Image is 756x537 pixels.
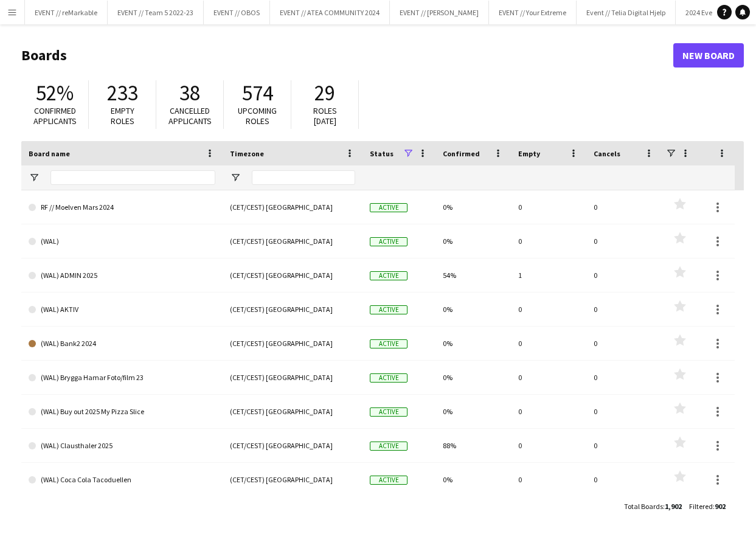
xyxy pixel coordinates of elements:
div: (CET/CEST) [GEOGRAPHIC_DATA] [223,463,362,496]
div: (CET/CEST) [GEOGRAPHIC_DATA] [223,224,362,258]
div: 0% [435,327,511,360]
div: (CET/CEST) [GEOGRAPHIC_DATA] [223,327,362,360]
button: EVENT // ATEA COMMUNITY 2024 [270,1,390,24]
div: 0% [435,361,511,394]
a: New Board [673,43,744,68]
a: (WAL) AKTIV [29,293,215,327]
div: : [624,494,682,518]
div: 0 [586,395,662,428]
span: Active [370,442,407,451]
div: 0 [586,258,662,292]
span: Active [370,305,407,314]
div: 0 [586,293,662,326]
div: (CET/CEST) [GEOGRAPHIC_DATA] [223,429,362,462]
button: EVENT // OBOS [204,1,270,24]
div: 54% [435,258,511,292]
div: 0 [511,429,586,462]
span: Total Boards [624,502,663,511]
span: Board name [29,149,70,158]
div: 0% [435,463,511,496]
div: 0 [586,361,662,394]
a: RF // Moelven Mars 2024 [29,190,215,224]
div: 0 [586,224,662,258]
a: (WAL) Buy out 2025 My Pizza Slice [29,395,215,429]
h1: Boards [21,46,673,64]
span: Active [370,407,407,417]
button: EVENT // reMarkable [25,1,108,24]
div: 1 [511,258,586,292]
div: (CET/CEST) [GEOGRAPHIC_DATA] [223,190,362,224]
div: (CET/CEST) [GEOGRAPHIC_DATA] [223,395,362,428]
a: (WAL) Bank2 2024 [29,327,215,361]
div: (CET/CEST) [GEOGRAPHIC_DATA] [223,361,362,394]
span: Empty [518,149,540,158]
div: (CET/CEST) [GEOGRAPHIC_DATA] [223,293,362,326]
span: Roles [DATE] [313,105,337,126]
span: Cancels [594,149,620,158]
span: Active [370,237,407,246]
div: 0% [435,293,511,326]
div: 0 [511,361,586,394]
span: Confirmed applicants [33,105,77,126]
span: Active [370,203,407,212]
span: Filtered [689,502,713,511]
div: 0% [435,395,511,428]
span: Active [370,373,407,383]
a: (WAL) Brygga Hamar Foto/film 23 [29,361,215,395]
div: : [689,494,726,518]
div: 0 [511,327,586,360]
button: EVENT // [PERSON_NAME] [390,1,489,24]
div: 0 [586,429,662,462]
input: Timezone Filter Input [252,170,355,185]
div: 0 [511,293,586,326]
button: EVENT // Team 5 2022-23 [108,1,204,24]
div: 0 [586,327,662,360]
div: 0 [511,463,586,496]
button: Event // Telia Digital Hjelp [577,1,676,24]
button: Open Filter Menu [230,172,241,183]
span: Active [370,339,407,348]
span: Cancelled applicants [168,105,212,126]
span: 38 [179,80,200,106]
span: Upcoming roles [238,105,277,126]
div: 0 [511,190,586,224]
div: (CET/CEST) [GEOGRAPHIC_DATA] [223,258,362,292]
a: (WAL) ADMIN 2025 [29,258,215,293]
div: 0% [435,190,511,224]
div: 0% [435,224,511,258]
div: 0 [511,224,586,258]
input: Board name Filter Input [50,170,215,185]
span: Status [370,149,394,158]
span: 574 [242,80,273,106]
span: Active [370,476,407,485]
span: Active [370,271,407,280]
a: (WAL) Coca Cola Tacoduellen [29,463,215,497]
span: 52% [36,80,74,106]
div: 88% [435,429,511,462]
span: Empty roles [111,105,134,126]
a: (WAL) Clausthaler 2025 [29,429,215,463]
span: 902 [715,502,726,511]
button: Open Filter Menu [29,172,40,183]
div: 0 [511,395,586,428]
span: 29 [314,80,335,106]
div: 0 [586,463,662,496]
button: EVENT // Your Extreme [489,1,577,24]
a: (WAL) [29,224,215,258]
span: 1,902 [665,502,682,511]
span: Confirmed [443,149,480,158]
div: 0 [586,190,662,224]
span: Timezone [230,149,264,158]
span: 233 [107,80,138,106]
